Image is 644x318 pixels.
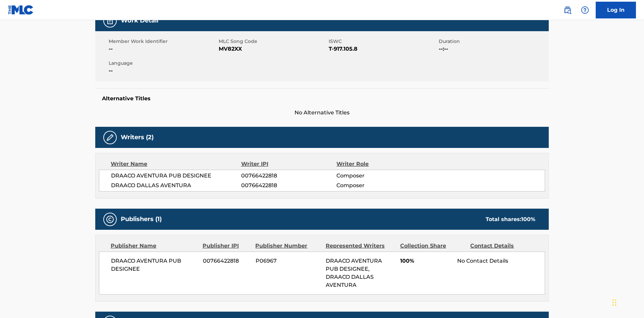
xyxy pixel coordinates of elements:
[121,17,158,24] h5: Work Detail
[241,160,337,168] div: Writer IPI
[256,257,321,265] span: P06967
[470,242,535,250] div: Contact Details
[8,5,34,15] img: MLC Logo
[111,160,241,168] div: Writer Name
[109,60,217,67] span: Language
[439,45,547,53] span: --:--
[255,242,320,250] div: Publisher Number
[439,38,547,45] span: Duration
[219,45,327,53] span: MV82XX
[400,257,452,265] span: 100%
[203,257,251,265] span: 00766422818
[612,293,616,313] div: Drag
[109,38,217,45] span: Member Work Identifier
[581,6,589,14] img: help
[336,160,423,168] div: Writer Role
[457,257,545,265] div: No Contact Details
[610,286,644,318] iframe: Chat Widget
[561,3,574,17] a: Public Search
[106,17,114,25] img: Work Detail
[203,242,250,250] div: Publisher IPI
[329,38,437,45] span: ISWC
[219,38,327,45] span: MLC Song Code
[95,109,549,117] span: No Alternative Titles
[336,172,423,180] span: Composer
[109,67,217,75] span: --
[326,242,395,250] div: Represented Writers
[596,2,636,18] a: Log In
[102,95,542,102] h5: Alternative Titles
[106,215,114,223] img: Publishers
[563,6,572,14] img: search
[111,172,241,180] span: DRAACO AVENTURA PUB DESIGNEE
[121,134,154,141] h5: Writers (2)
[121,215,162,223] h5: Publishers (1)
[326,258,382,288] span: DRAACO AVENTURA PUB DESIGNEE, DRAACO DALLAS AVENTURA
[109,45,217,53] span: --
[106,134,114,142] img: Writers
[111,242,198,250] div: Publisher Name
[521,216,535,222] span: 100 %
[241,172,336,180] span: 00766422818
[329,45,437,53] span: T-917.105.8
[400,242,465,250] div: Collection Share
[336,181,423,190] span: Composer
[241,181,336,190] span: 00766422818
[111,257,198,273] span: DRAACO AVENTURA PUB DESIGNEE
[486,215,535,223] div: Total shares:
[111,181,241,190] span: DRAACO DALLAS AVENTURA
[578,3,592,17] div: Help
